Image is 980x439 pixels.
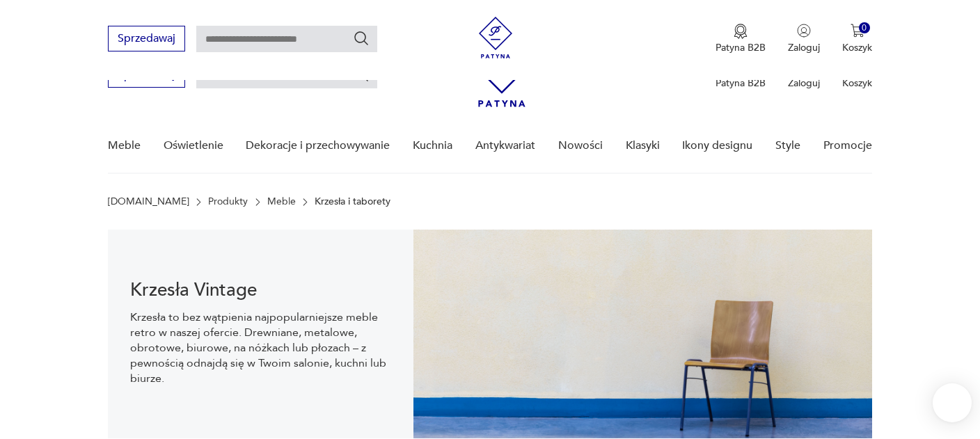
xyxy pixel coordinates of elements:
img: Ikona medalu [734,24,748,39]
div: 0 [859,22,871,34]
a: Kuchnia [413,119,452,173]
a: Sprzedawaj [108,35,185,45]
a: Klasyki [626,119,660,173]
a: Ikona medaluPatyna B2B [716,24,766,54]
a: Sprzedawaj [108,71,185,81]
a: Ikony designu [682,119,752,173]
button: 0Koszyk [842,24,872,54]
p: Zaloguj [788,77,820,90]
a: Meble [108,119,141,173]
a: Produkty [208,196,248,207]
iframe: Smartsupp widget button [933,383,972,422]
p: Zaloguj [788,41,820,54]
img: Ikonka użytkownika [797,24,811,38]
img: Ikona koszyka [851,24,864,38]
p: Koszyk [842,77,872,90]
h1: Krzesła Vintage [130,282,391,298]
a: Meble [267,196,296,207]
p: Patyna B2B [716,41,766,54]
p: Koszyk [842,41,872,54]
button: Sprzedawaj [108,26,185,51]
p: Krzesła to bez wątpienia najpopularniejsze meble retro w naszej ofercie. Drewniane, metalowe, obr... [130,310,391,386]
a: Nowości [558,119,603,173]
button: Szukaj [353,30,370,47]
a: [DOMAIN_NAME] [108,196,189,207]
img: Patyna - sklep z meblami i dekoracjami vintage [475,17,516,58]
a: Promocje [823,119,872,173]
p: Krzesła i taborety [315,196,390,207]
a: Dekoracje i przechowywanie [246,119,390,173]
button: Patyna B2B [716,24,766,54]
a: Oświetlenie [164,119,223,173]
button: Zaloguj [788,24,820,54]
img: bc88ca9a7f9d98aff7d4658ec262dcea.jpg [413,230,872,438]
a: Antykwariat [475,119,535,173]
p: Patyna B2B [716,77,766,90]
a: Style [775,119,800,173]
